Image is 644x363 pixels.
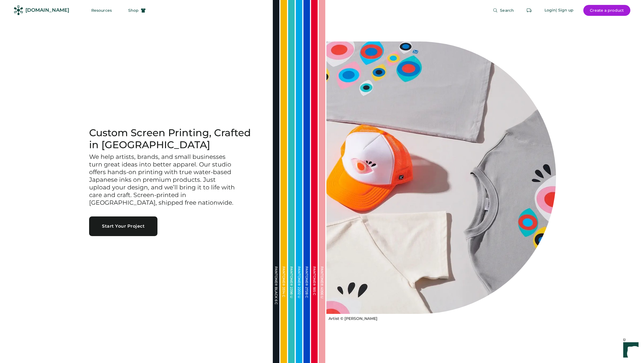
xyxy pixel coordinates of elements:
[89,127,260,151] h1: Custom Screen Printing, Crafted in [GEOGRAPHIC_DATA]
[128,8,139,12] span: Shop
[313,266,316,321] div: PANTONE® 185 C
[122,5,152,16] button: Shop
[326,314,377,322] a: Artist © [PERSON_NAME]
[500,8,514,12] span: Search
[545,8,556,13] div: Login
[329,316,377,322] div: Artist © [PERSON_NAME]
[583,5,630,16] button: Create a product
[85,5,118,16] button: Resources
[297,266,301,321] div: PANTONE® 2202 U
[618,338,642,362] iframe: Front Chat
[320,266,324,321] div: PANTONE® 4066 U
[89,153,237,207] h3: We help artists, brands, and small businesses turn great ideas into better apparel. Our studio of...
[305,266,308,321] div: PANTONE® 2728 C
[524,5,535,16] button: Retrieve an order
[14,5,23,15] img: Rendered Logo - Screens
[486,5,520,16] button: Search
[25,7,69,14] div: [DOMAIN_NAME]
[89,216,157,236] button: Start Your Project
[556,8,573,13] div: | Sign up
[282,266,285,321] div: PANTONE® 3514 C
[274,266,278,321] div: PANTONE® BLACK 6 C
[290,266,293,321] div: PANTONE® 2398 U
